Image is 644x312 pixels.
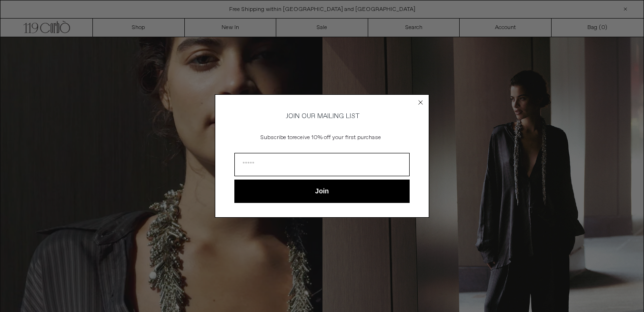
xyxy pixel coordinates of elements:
button: Join [234,180,410,203]
span: receive 10% off your first purchase [292,134,381,141]
span: Subscribe to [261,134,292,141]
button: Close dialog [416,98,425,107]
span: JOIN OUR MAILING LIST [284,112,360,121]
input: Email [234,153,410,176]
